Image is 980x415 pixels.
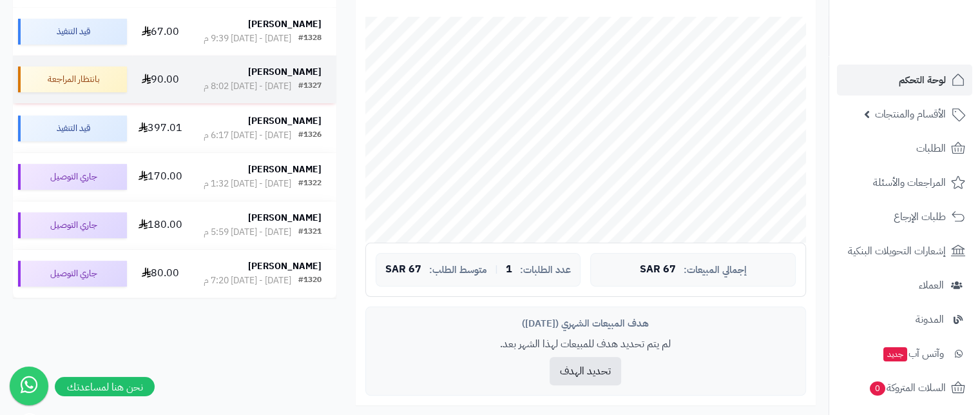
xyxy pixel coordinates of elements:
[132,105,189,152] td: 397.01
[248,65,322,79] strong: [PERSON_NAME]
[837,236,972,267] a: إشعارات التحويلات البنكية
[204,274,291,287] div: [DATE] - [DATE] 7:20 م
[204,129,291,142] div: [DATE] - [DATE] 6:17 م
[132,153,189,201] td: 170.00
[132,201,189,249] td: 180.00
[18,116,127,141] div: قيد التنفيذ
[18,212,127,238] div: جاري التوصيل
[870,381,885,396] span: 0
[248,114,322,128] strong: [PERSON_NAME]
[298,274,322,287] div: #1320
[837,65,972,96] a: لوحة التحكم
[248,17,322,31] strong: [PERSON_NAME]
[385,264,421,276] span: 67 SAR
[298,32,322,45] div: #1328
[132,8,189,56] td: 67.00
[204,80,291,93] div: [DATE] - [DATE] 8:02 م
[298,80,322,93] div: #1327
[18,66,127,92] div: بانتظار المراجعة
[882,345,944,363] span: وآتس آب
[248,259,322,273] strong: [PERSON_NAME]
[204,177,291,190] div: [DATE] - [DATE] 1:32 م
[520,265,571,276] span: عدد الطلبات:
[837,372,972,403] a: السلات المتروكة0
[883,347,907,361] span: جديد
[837,133,972,164] a: الطلبات
[837,270,972,301] a: العملاء
[550,357,621,385] button: تحديد الهدف
[298,226,322,239] div: #1321
[132,56,189,103] td: 90.00
[298,129,322,142] div: #1326
[495,265,498,274] span: |
[132,250,189,298] td: 80.00
[506,264,512,276] span: 1
[848,242,946,260] span: إشعارات التحويلات البنكية
[204,32,291,45] div: [DATE] - [DATE] 9:39 م
[894,208,946,226] span: طلبات الإرجاع
[684,265,747,276] span: إجمالي المبيعات:
[916,139,946,157] span: الطلبات
[18,261,127,287] div: جاري التوصيل
[376,337,796,352] p: لم يتم تحديد هدف للمبيعات لهذا الشهر بعد.
[916,310,944,329] span: المدونة
[899,71,946,89] span: لوحة التحكم
[837,167,972,198] a: المراجعات والأسئلة
[919,276,944,294] span: العملاء
[204,226,291,239] div: [DATE] - [DATE] 5:59 م
[873,174,946,192] span: المراجعات والأسئلة
[18,19,127,45] div: قيد التنفيذ
[429,265,487,276] span: متوسط الطلب:
[18,164,127,190] div: جاري التوصيل
[837,201,972,232] a: طلبات الإرجاع
[869,379,946,397] span: السلات المتروكة
[837,304,972,335] a: المدونة
[298,177,322,190] div: #1322
[248,163,322,176] strong: [PERSON_NAME]
[640,264,676,276] span: 67 SAR
[376,317,796,330] div: هدف المبيعات الشهري ([DATE])
[875,105,946,123] span: الأقسام والمنتجات
[837,338,972,369] a: وآتس آبجديد
[248,211,322,225] strong: [PERSON_NAME]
